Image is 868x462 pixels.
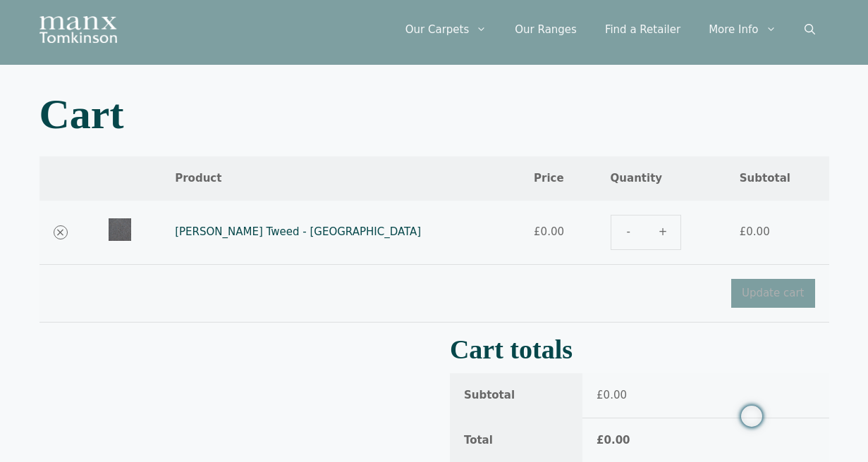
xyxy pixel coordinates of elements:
[534,225,564,238] bdi: 0.00
[790,8,829,51] a: Open Search Bar
[597,156,726,201] th: Quantity
[39,16,117,43] img: Manx Tomkinson
[726,156,829,201] th: Subtotal
[175,225,421,238] a: [PERSON_NAME] Tweed - [GEOGRAPHIC_DATA]
[534,225,541,238] span: £
[161,156,520,201] th: Product
[597,434,630,447] bdi: 0.00
[740,225,747,238] span: £
[391,8,501,51] a: Our Carpets
[450,373,582,418] th: Subtotal
[450,339,829,360] h2: Cart totals
[731,279,815,308] button: Update cart
[520,156,597,201] th: Price
[597,434,604,447] span: £
[597,389,604,401] span: £
[391,8,829,51] nav: Primary
[39,93,829,135] h1: Cart
[109,218,131,241] img: Tomkinson Tweed - Donegal
[740,225,770,238] bdi: 0.00
[597,389,627,401] bdi: 0.00
[501,8,591,51] a: Our Ranges
[54,225,68,239] a: Remove Tomkinson Tweed - Donegal from cart
[591,8,695,51] a: Find a Retailer
[695,8,790,51] a: More Info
